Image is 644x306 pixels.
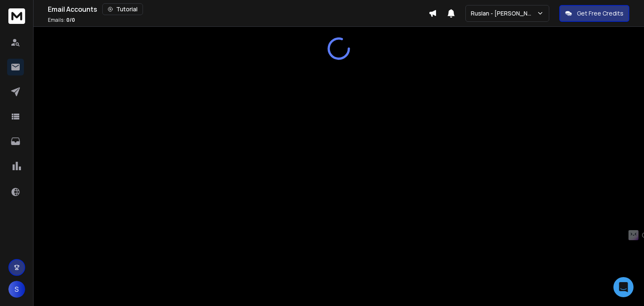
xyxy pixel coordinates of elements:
div: Email Accounts [48,3,428,15]
button: S [8,281,25,298]
p: Emails : [48,17,75,23]
span: 0 / 0 [66,16,75,23]
button: Get Free Credits [559,5,629,22]
p: Ruslan - [PERSON_NAME] [471,9,537,18]
button: Tutorial [102,3,143,15]
p: Get Free Credits [577,9,623,18]
div: Open Intercom Messenger [613,277,634,297]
